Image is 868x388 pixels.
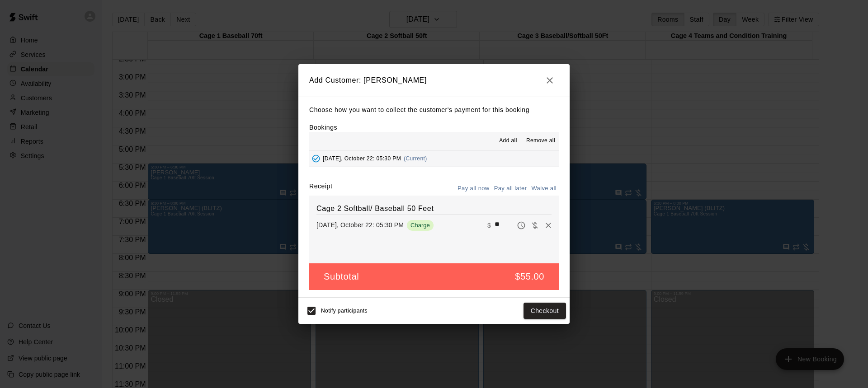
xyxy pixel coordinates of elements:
[309,152,323,165] button: Added - Collect Payment
[499,136,517,145] span: Add all
[404,155,427,162] span: (Current)
[487,221,491,230] p: $
[309,150,559,167] button: Added - Collect Payment[DATE], October 22: 05:30 PM(Current)
[528,221,542,229] span: Waive payment
[515,271,544,283] h5: $55.00
[494,134,523,148] button: Add all
[514,221,528,229] span: Pay later
[455,182,492,196] button: Pay all now
[526,136,555,145] span: Remove all
[529,182,559,196] button: Waive all
[407,222,434,229] span: Charge
[542,219,555,232] button: Remove
[524,303,566,319] button: Checkout
[309,124,337,131] label: Bookings
[323,155,401,162] span: [DATE], October 22: 05:30 PM
[523,134,559,148] button: Remove all
[492,182,529,196] button: Pay all later
[316,220,404,229] p: [DATE], October 22: 05:30 PM
[316,203,552,215] h6: Cage 2 Softball/ Baseball 50 Feet
[309,182,332,196] label: Receipt
[309,104,559,116] p: Choose how you want to collect the customer's payment for this booking
[321,308,368,314] span: Notify participants
[298,64,570,97] h2: Add Customer: [PERSON_NAME]
[324,271,359,283] h5: Subtotal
